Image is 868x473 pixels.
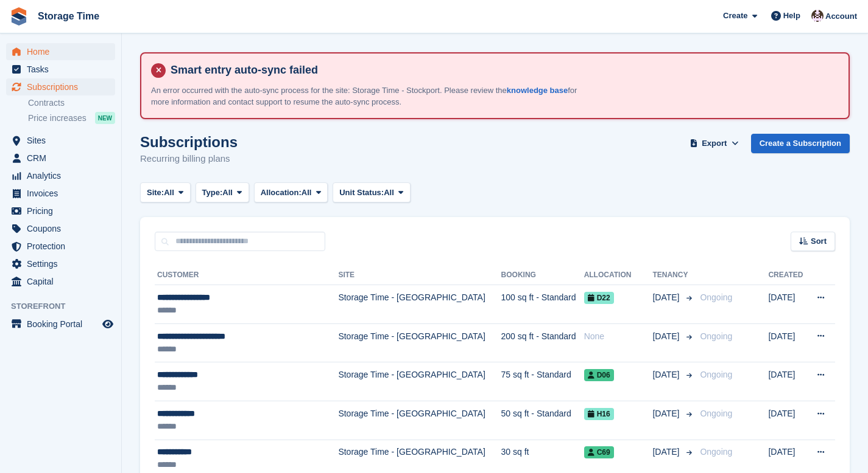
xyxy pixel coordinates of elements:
button: Export [688,134,741,154]
a: menu [6,61,115,78]
img: stora-icon-8386f47178a22dfd0bd8f6a31ec36ba5ce8667c1dd55bd0f319d3a0aa187defe.svg [10,7,28,26]
a: Contracts [28,97,115,109]
a: Create a Subscription [751,134,850,154]
a: menu [6,167,115,184]
span: C69 [584,446,614,458]
td: Storage Time - [GEOGRAPHIC_DATA] [338,323,501,362]
span: Sort [811,235,827,247]
span: Storefront [11,300,121,312]
td: 50 sq ft - Standard [501,401,584,440]
a: Storage Time [33,6,104,26]
a: menu [6,220,115,237]
span: Help [783,10,800,22]
span: Tasks [27,61,100,78]
td: [DATE] [768,285,806,324]
th: Created [768,266,806,285]
p: An error occurred with the auto-sync process for the site: Storage Time - Stockport. Please revie... [151,85,577,108]
td: [DATE] [768,323,806,362]
button: Allocation: All [254,182,328,202]
span: Export [702,137,727,150]
span: [DATE] [652,368,682,381]
a: Price increases NEW [28,111,115,125]
span: Protection [27,238,100,255]
a: Preview store [101,317,115,331]
p: Recurring billing plans [140,152,238,166]
td: [DATE] [768,401,806,440]
span: Account [825,10,857,22]
span: All [384,187,394,199]
span: Analytics [27,167,100,184]
span: [DATE] [652,446,682,458]
td: Storage Time - [GEOGRAPHIC_DATA] [338,362,501,401]
td: Storage Time - [GEOGRAPHIC_DATA] [338,401,501,440]
span: Price increases [28,112,86,124]
div: NEW [95,112,115,124]
a: menu [6,132,115,149]
a: menu [6,316,115,333]
span: All [302,187,312,199]
span: Invoices [27,185,100,202]
a: menu [6,202,115,219]
span: CRM [27,150,100,167]
th: Allocation [584,266,653,285]
td: Storage Time - [GEOGRAPHIC_DATA] [338,285,501,324]
h1: Subscriptions [140,134,238,150]
th: Booking [501,266,584,285]
td: 75 sq ft - Standard [501,362,584,401]
th: Customer [155,266,338,285]
span: Unit Status: [339,187,384,199]
span: Sites [27,132,100,149]
img: Saeed [811,10,824,22]
a: menu [6,43,115,60]
span: Subscriptions [27,78,100,95]
button: Unit Status: All [333,182,410,202]
a: menu [6,273,115,290]
a: menu [6,238,115,255]
span: Type: [202,187,223,199]
span: Create [723,10,747,22]
span: Site: [147,187,164,199]
span: Ongoing [700,331,732,341]
span: Home [27,43,100,60]
a: menu [6,255,115,272]
span: Coupons [27,220,100,237]
span: Pricing [27,202,100,219]
span: Allocation: [261,187,302,199]
span: Ongoing [700,409,732,418]
span: Ongoing [700,292,732,302]
span: H16 [584,408,614,420]
button: Site: All [140,182,191,202]
span: Ongoing [700,447,732,457]
span: D06 [584,369,614,381]
span: D22 [584,292,614,304]
td: [DATE] [768,362,806,401]
a: menu [6,78,115,95]
span: Capital [27,273,100,290]
td: 200 sq ft - Standard [501,323,584,362]
span: [DATE] [652,291,682,304]
span: Settings [27,255,100,272]
span: All [164,187,174,199]
span: All [222,187,233,199]
a: menu [6,150,115,167]
span: [DATE] [652,407,682,420]
a: menu [6,185,115,202]
th: Site [338,266,501,285]
div: None [584,330,653,343]
th: Tenancy [652,266,695,285]
span: Booking Portal [27,316,100,333]
span: [DATE] [652,330,682,343]
span: Ongoing [700,370,732,379]
h4: Smart entry auto-sync failed [166,63,839,77]
button: Type: All [196,182,249,202]
td: 100 sq ft - Standard [501,285,584,324]
a: knowledge base [507,86,568,95]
